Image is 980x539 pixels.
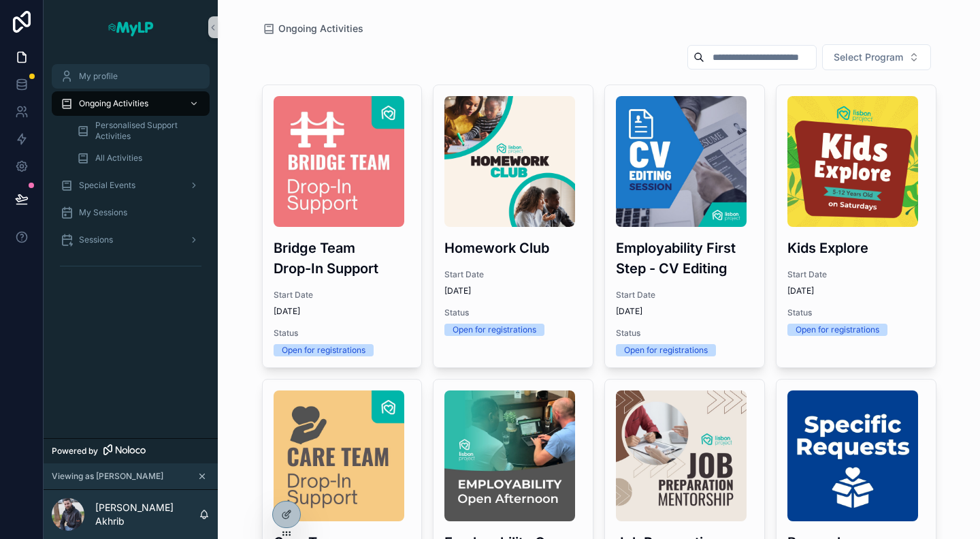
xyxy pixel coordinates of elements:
[79,207,127,218] span: My Sessions
[453,324,536,336] div: Open for registrations
[274,390,404,521] img: CARE.jpg
[52,228,210,252] a: Sessions
[52,200,210,225] a: My Sessions
[616,290,753,301] span: Start Date
[52,173,210,198] a: Special Events
[834,50,903,64] span: Select Program
[444,307,582,318] span: Status
[822,44,931,70] button: Select Button
[616,306,753,317] span: [DATE]
[79,98,148,109] span: Ongoing Activities
[52,64,210,89] a: My profile
[787,286,925,296] span: [DATE]
[274,290,411,301] span: Start Date
[95,501,199,528] p: [PERSON_NAME] Akhrib
[787,96,918,227] img: MyLP-Kids-Explore.png
[616,328,753,339] span: Status
[616,96,747,227] img: CV-Editing-Session.jpg
[262,22,363,35] a: Ongoing Activities
[262,84,423,368] a: BRIDGE.jpgBridge Team Drop-In SupportStart Date[DATE]StatusOpen for registrations
[52,91,210,116] a: Ongoing Activities
[52,471,163,482] span: Viewing as [PERSON_NAME]
[787,307,925,318] span: Status
[444,286,582,296] span: [DATE]
[79,180,135,191] span: Special Events
[787,238,925,258] h3: Kids Explore
[52,446,98,457] span: Powered by
[616,390,747,521] img: job-preparation-mentorship.jpg
[796,324,879,336] div: Open for registrations
[787,269,925,280] span: Start Date
[444,269,582,280] span: Start Date
[444,96,575,227] img: HWC-Logo---Main-Version.png
[79,71,118,82] span: My profile
[282,344,365,356] div: Open for registrations
[274,96,404,227] img: BRIDGE.jpg
[624,344,708,356] div: Open for registrations
[787,390,918,521] img: BENEVOLENCE-(1).jpg
[444,390,575,521] img: Employability-open-afternoon.jpg
[44,55,218,294] div: scrollable content
[274,238,411,279] h3: Bridge Team Drop-In Support
[278,22,363,35] span: Ongoing Activities
[95,153,142,164] span: All Activities
[68,119,210,143] a: Personalised Support Activities
[433,84,593,368] a: HWC-Logo---Main-Version.pngHomework ClubStart Date[DATE]StatusOpen for registrations
[444,238,582,258] h3: Homework Club
[604,84,765,368] a: CV-Editing-Session.jpgEmployability First Step - CV EditingStart Date[DATE]StatusOpen for registr...
[274,306,411,317] span: [DATE]
[95,120,196,142] span: Personalised Support Activities
[44,438,218,463] a: Powered by
[776,84,936,368] a: MyLP-Kids-Explore.pngKids ExploreStart Date[DATE]StatusOpen for registrations
[79,234,113,245] span: Sessions
[68,146,210,170] a: All Activities
[616,238,753,279] h3: Employability First Step - CV Editing
[107,16,154,38] img: App logo
[274,328,411,339] span: Status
